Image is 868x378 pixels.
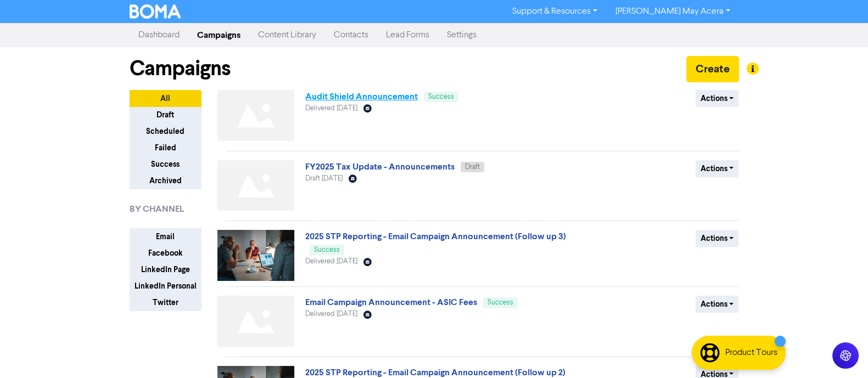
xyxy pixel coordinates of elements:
[130,139,201,156] button: Failed
[130,261,201,278] button: LinkedIn Page
[488,299,513,306] span: Success
[325,24,377,46] a: Contacts
[696,90,739,107] button: Actions
[428,93,454,100] span: Success
[130,228,201,245] button: Email
[130,172,201,189] button: Archived
[465,163,480,171] span: Draft
[305,91,418,102] a: Audit Shield Announcement
[696,160,739,177] button: Actions
[813,325,868,378] iframe: Chat Widget
[438,24,485,46] a: Settings
[217,90,294,141] img: Not found
[606,3,738,20] a: [PERSON_NAME] May Acera
[217,296,294,347] img: Not found
[305,367,565,378] a: 2025 STP Reporting - Email Campaign Announcement (Follow up 2)
[130,4,181,19] img: BOMA Logo
[305,311,357,318] span: Delivered [DATE]
[130,294,201,311] button: Twitter
[305,175,343,182] span: Draft [DATE]
[686,56,739,82] button: Create
[305,258,357,265] span: Delivered [DATE]
[503,3,606,20] a: Support & Resources
[130,106,201,123] button: Draft
[305,105,357,112] span: Delivered [DATE]
[130,156,201,173] button: Success
[217,230,294,281] img: image_1733734804488.jpg
[188,24,249,46] a: Campaigns
[305,231,566,242] a: 2025 STP Reporting - Email Campaign Announcement (Follow up 3)
[130,123,201,140] button: Scheduled
[130,245,201,262] button: Facebook
[130,90,201,107] button: All
[130,278,201,295] button: LinkedIn Personal
[696,296,739,313] button: Actions
[696,230,739,247] button: Actions
[305,161,455,172] a: FY2025 Tax Update - Announcements
[305,297,477,308] a: Email Campaign Announcement - ASIC Fees
[377,24,438,46] a: Lead Forms
[130,202,184,216] span: BY CHANNEL
[249,24,325,46] a: Content Library
[314,246,340,253] span: Success
[217,160,294,211] img: Not found
[130,56,231,81] h1: Campaigns
[130,24,188,46] a: Dashboard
